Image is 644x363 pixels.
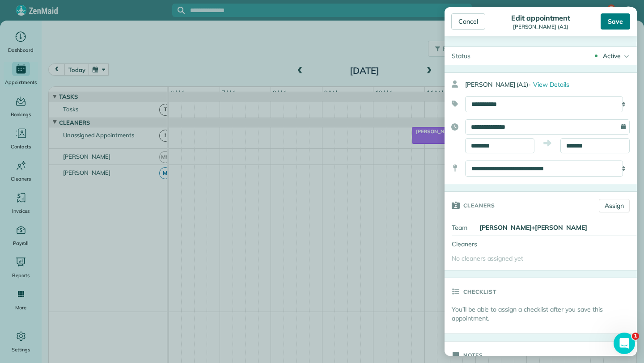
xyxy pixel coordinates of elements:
div: Status [445,47,478,65]
iframe: Intercom live chat [614,333,635,354]
span: 1 [632,333,639,340]
p: You’ll be able to assign a checklist after you save this appointment. [452,305,637,323]
div: Team [445,219,476,236]
div: [PERSON_NAME] (A1) [508,24,572,30]
h3: Cleaners [463,192,495,219]
div: [PERSON_NAME] (A1) [465,76,637,93]
a: Assign [599,199,630,212]
span: View Details [533,80,569,89]
h3: Checklist [463,278,496,305]
span: · [529,80,530,89]
div: Cleaners [445,236,507,252]
div: Save [601,13,630,30]
div: Cancel [451,13,485,30]
span: No cleaners assigned yet [452,254,523,262]
div: Edit appointment [508,13,572,22]
strong: [PERSON_NAME]+[PERSON_NAME] [479,224,587,232]
div: Active [603,51,621,60]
